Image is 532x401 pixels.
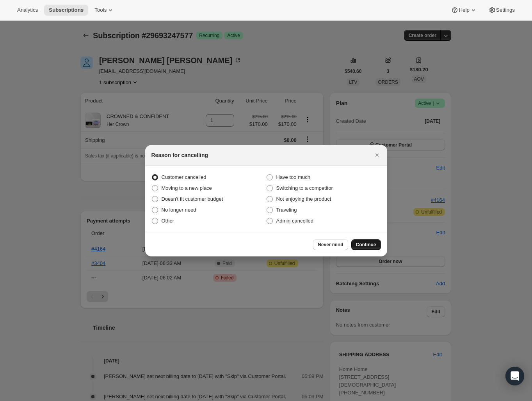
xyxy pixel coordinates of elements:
[313,239,348,250] button: Never mind
[162,218,174,224] span: Other
[372,150,383,161] button: Close
[459,7,469,13] span: Help
[484,5,520,16] button: Settings
[44,5,88,16] button: Subscriptions
[90,5,119,16] button: Tools
[276,218,313,224] span: Admin cancelled
[356,242,376,248] span: Continue
[505,367,524,385] div: Open Intercom Messenger
[496,7,515,13] span: Settings
[162,185,212,191] span: Moving to a new place
[151,151,208,159] h2: Reason for cancelling
[446,5,482,16] button: Help
[94,7,107,13] span: Tools
[276,196,331,202] span: Not enjoying the product
[276,174,310,180] span: Have too much
[12,5,43,16] button: Analytics
[162,207,196,213] span: No longer need
[162,196,223,202] span: Doesn't fit customer budget
[49,7,84,13] span: Subscriptions
[351,239,381,250] button: Continue
[162,174,206,180] span: Customer cancelled
[276,207,297,213] span: Traveling
[318,242,343,248] span: Never mind
[17,7,38,13] span: Analytics
[276,185,333,191] span: Switching to a competitor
